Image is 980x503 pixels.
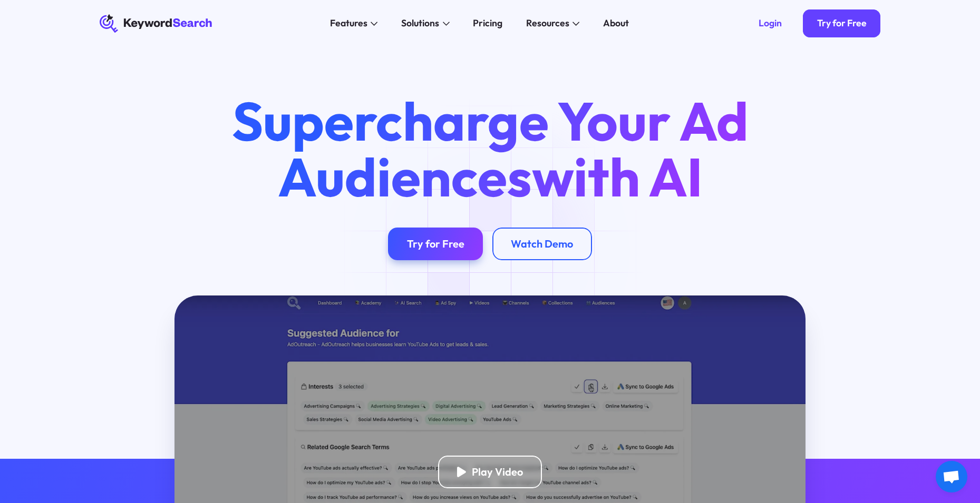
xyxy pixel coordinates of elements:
[596,14,636,33] a: About
[466,14,510,33] a: Pricing
[511,238,573,251] div: Watch Demo
[526,16,569,31] div: Resources
[388,228,483,260] a: Try for Free
[209,93,771,204] h1: Supercharge Your Ad Audiences
[532,143,703,211] span: with AI
[407,238,464,251] div: Try for Free
[401,16,439,31] div: Solutions
[473,16,502,31] div: Pricing
[603,16,629,31] div: About
[759,17,782,29] div: Login
[936,461,967,492] a: Mở cuộc trò chuyện
[330,16,367,31] div: Features
[472,466,523,479] div: Play Video
[817,17,867,29] div: Try for Free
[745,9,796,37] a: Login
[803,9,880,37] a: Try for Free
